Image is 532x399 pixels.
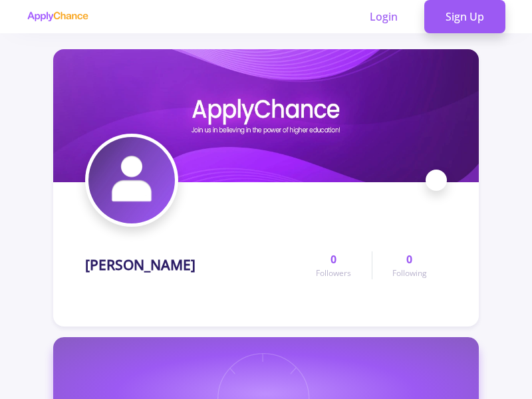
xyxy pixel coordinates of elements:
span: 0 [331,251,336,267]
img: Nasim Habibiavatar [88,137,175,223]
span: 0 [406,251,412,267]
h1: [PERSON_NAME] [85,257,196,273]
a: 0Following [372,251,447,279]
img: applychance logo text only [27,11,88,22]
img: Nasim Habibicover image [53,49,479,182]
span: Followers [316,267,351,279]
span: Following [392,267,427,279]
a: 0Followers [296,251,371,279]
